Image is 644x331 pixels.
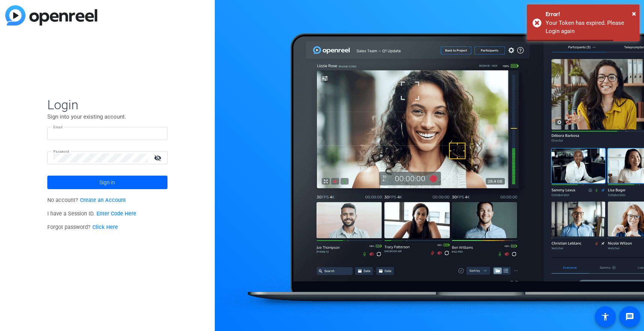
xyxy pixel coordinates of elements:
[100,173,115,192] span: Sign in
[47,97,167,113] span: Login
[632,8,636,19] button: Close
[97,211,136,217] a: Enter Code Here
[149,152,167,163] mat-icon: visibility_off
[47,211,136,217] span: I have a Session ID.
[546,19,634,36] div: Your Token has expired. Please Login again
[632,9,636,18] span: ×
[80,197,126,203] a: Create an Account
[47,197,126,203] span: No account?
[53,129,161,138] input: Enter Email Address
[47,113,167,121] p: Sign into your existing account.
[53,149,69,153] mat-label: Password
[5,5,97,26] img: blue-gradient.svg
[47,176,167,189] button: Sign in
[546,10,634,19] div: Error!
[92,224,118,230] a: Click Here
[625,312,634,321] mat-icon: message
[601,312,610,321] mat-icon: accessibility
[53,125,63,129] mat-label: Email
[47,224,118,230] span: Forgot password?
